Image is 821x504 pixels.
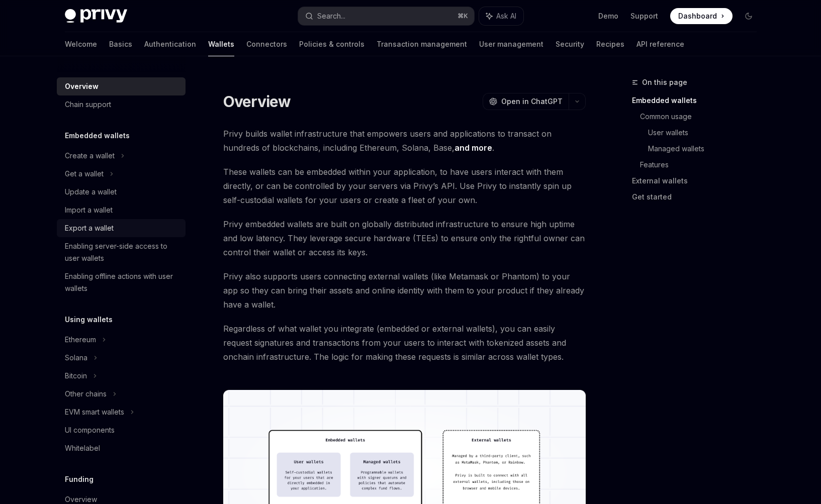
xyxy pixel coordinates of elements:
a: Dashboard [670,8,733,24]
div: Get a wallet [65,168,104,180]
a: Whitelabel [57,439,186,457]
button: Toggle dark mode [741,8,757,24]
span: Ask AI [496,11,516,21]
div: Chain support [65,98,111,111]
div: Enabling offline actions with user wallets [65,270,179,294]
a: API reference [636,32,684,56]
span: On this page [642,76,687,88]
a: Wallets [208,32,234,56]
a: Chain support [57,95,186,114]
h1: Overview [223,92,291,111]
div: Ethereum [65,334,96,346]
a: Features [640,157,765,173]
h5: Embedded wallets [65,130,130,142]
a: Get started [632,189,765,205]
a: Welcome [65,32,97,56]
a: Transaction management [377,32,467,56]
a: Support [630,11,658,21]
a: Export a wallet [57,219,186,237]
a: Managed wallets [648,141,765,157]
a: Update a wallet [57,183,186,201]
a: Embedded wallets [632,92,765,109]
button: Open in ChatGPT [483,93,569,110]
span: Privy also supports users connecting external wallets (like Metamask or Phantom) to your app so t... [223,269,586,312]
span: These wallets can be embedded within your application, to have users interact with them directly,... [223,165,586,207]
a: Security [556,32,584,56]
a: Overview [57,77,186,95]
a: External wallets [632,173,765,189]
div: EVM smart wallets [65,406,124,418]
a: Demo [598,11,618,21]
div: UI components [65,424,115,436]
span: Privy builds wallet infrastructure that empowers users and applications to transact on hundreds o... [223,127,586,155]
div: Update a wallet [65,186,117,198]
div: Search... [317,10,345,22]
a: Policies & controls [299,32,364,56]
div: Solana [65,352,87,364]
a: Import a wallet [57,201,186,219]
a: Basics [109,32,132,56]
div: Import a wallet [65,204,113,216]
a: and more [454,143,492,153]
span: Privy embedded wallets are built on globally distributed infrastructure to ensure high uptime and... [223,217,586,259]
div: Other chains [65,388,107,400]
a: Authentication [144,32,196,56]
h5: Funding [65,473,94,485]
div: Overview [65,80,99,92]
div: Enabling server-side access to user wallets [65,240,179,264]
a: Connectors [246,32,287,56]
span: ⌘ K [458,12,468,20]
span: Open in ChatGPT [501,96,563,107]
button: Search...⌘K [298,7,474,25]
div: Export a wallet [65,222,114,234]
img: dark logo [65,9,127,23]
a: Common usage [640,109,765,125]
div: Bitcoin [65,370,87,382]
a: Recipes [596,32,624,56]
a: Enabling offline actions with user wallets [57,267,186,297]
a: Enabling server-side access to user wallets [57,237,186,267]
a: User wallets [648,125,765,141]
button: Ask AI [479,7,523,25]
a: User management [479,32,543,56]
a: UI components [57,421,186,439]
span: Regardless of what wallet you integrate (embedded or external wallets), you can easily request si... [223,322,586,364]
span: Dashboard [678,11,717,21]
h5: Using wallets [65,314,113,326]
div: Whitelabel [65,442,100,454]
div: Create a wallet [65,150,115,162]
